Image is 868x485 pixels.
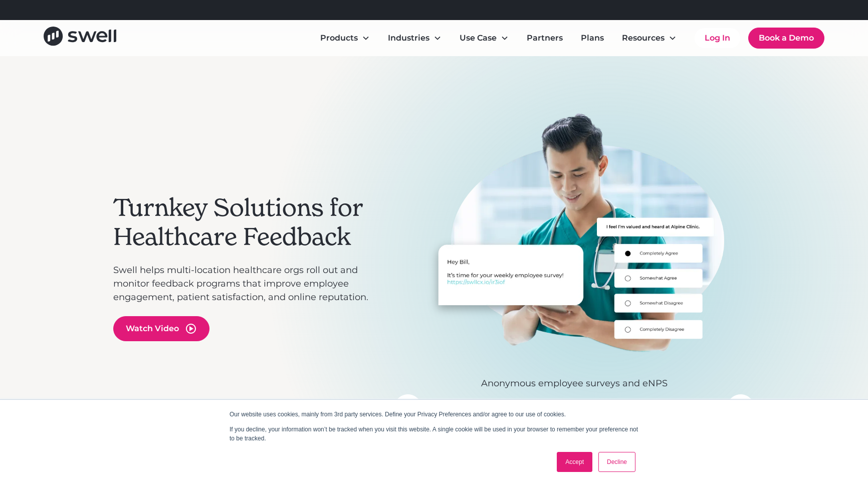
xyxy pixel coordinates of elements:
p: Our website uses cookies, mainly from 3rd party services. Define your Privacy Preferences and/or ... [230,410,638,419]
div: Industries [388,32,429,44]
h2: Turnkey Solutions for Healthcare Feedback [113,193,384,251]
a: Partners [519,28,571,48]
div: previous slide [394,394,422,422]
div: Use Case [460,32,497,44]
div: Industries [380,28,450,48]
a: home [44,27,116,49]
a: Log In [695,28,740,48]
div: Products [320,32,358,44]
a: Decline [598,452,635,472]
div: Resources [614,28,685,48]
p: Anonymous employee surveys and eNPS [394,377,755,390]
p: If you decline, your information won’t be tracked when you visit this website. A single cookie wi... [230,425,638,443]
div: 3 of 3 [394,112,755,390]
a: open lightbox [113,316,209,341]
a: Book a Demo [748,28,824,49]
div: Watch Video [126,323,179,335]
iframe: Chat Widget [697,377,868,485]
div: Resources [622,32,665,44]
a: Plans [573,28,612,48]
div: Use Case [452,28,517,48]
div: carousel [394,112,755,422]
p: Swell helps multi-location healthcare orgs roll out and monitor feedback programs that improve em... [113,264,384,304]
a: Accept [557,452,592,472]
div: Products [312,28,378,48]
